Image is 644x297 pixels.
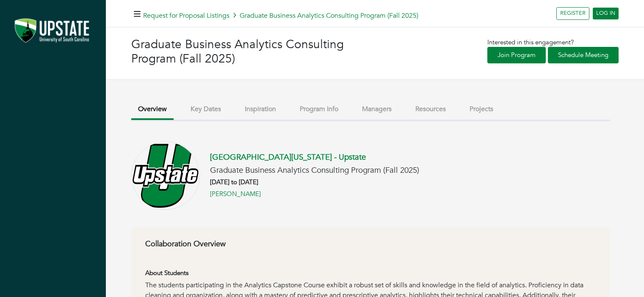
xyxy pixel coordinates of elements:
[487,47,546,63] a: Join Program
[409,100,453,118] button: Resources
[210,152,366,163] a: [GEOGRAPHIC_DATA][US_STATE] - Upstate
[355,100,398,118] button: Managers
[548,47,619,63] a: Schedule Meeting
[210,189,261,199] a: [PERSON_NAME]
[131,142,200,210] img: USC_Upstate_Spartans_logo.svg.png
[238,100,283,118] button: Inspiration
[131,100,174,120] button: Overview
[131,38,375,66] h3: Graduate Business Analytics Consulting Program (Fall 2025)
[8,15,97,48] img: Screenshot%202024-05-21%20at%2011.01.47%E2%80%AFAM.png
[143,11,229,20] a: Request for Proposal Listings
[556,7,589,20] a: REGISTER
[145,240,596,249] h6: Collaboration Overview
[593,8,619,19] a: LOG IN
[210,166,419,175] h5: Graduate Business Analytics Consulting Program (Fall 2025)
[293,100,345,118] button: Program Info
[487,38,619,47] p: Interested in this engagement?
[184,100,228,118] button: Key Dates
[210,178,419,186] h6: [DATE] to [DATE]
[463,100,500,118] button: Projects
[145,269,596,277] h6: About Students
[143,12,418,20] h5: Graduate Business Analytics Consulting Program (Fall 2025)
